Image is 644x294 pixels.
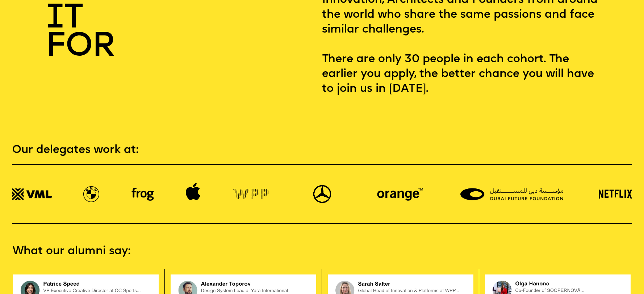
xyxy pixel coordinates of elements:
p: Our delegates work at: [12,143,632,164]
img: frog [131,187,155,201]
p: What our alumni say: [7,244,636,259]
img: wpp [232,188,270,200]
img: dff [456,182,568,206]
span: i [46,2,64,35]
img: vml [12,188,52,200]
img: netflix [599,179,632,210]
img: orange [375,184,425,204]
img: bmw [83,186,99,202]
img: apple [186,183,200,200]
img: mercedes [301,185,343,203]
